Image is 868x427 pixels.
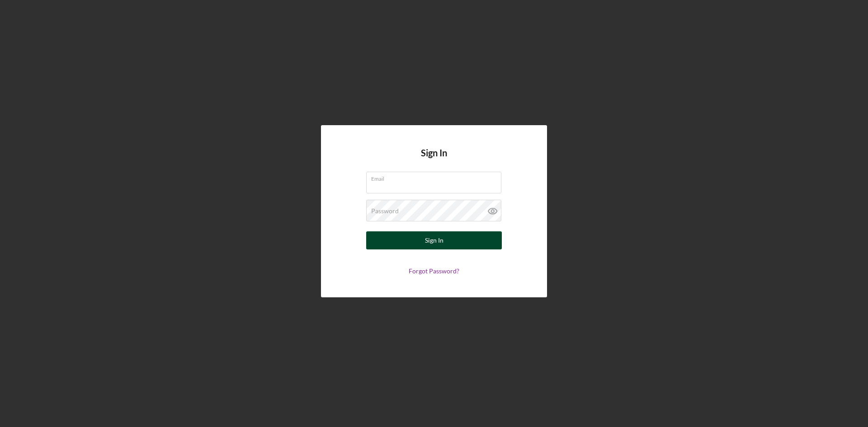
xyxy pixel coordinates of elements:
[425,231,443,249] div: Sign In
[409,267,459,275] a: Forgot Password?
[371,172,501,182] label: Email
[366,231,502,249] button: Sign In
[421,148,447,172] h4: Sign In
[371,207,399,215] label: Password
